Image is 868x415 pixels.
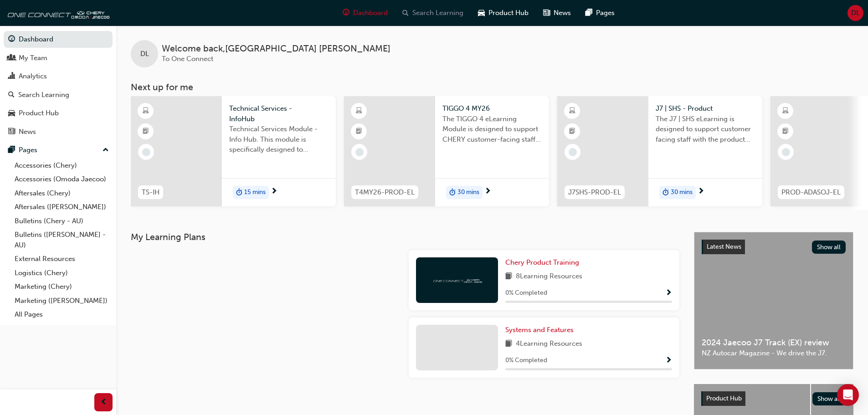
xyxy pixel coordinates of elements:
[557,96,762,206] a: J7SHS-PROD-ELJ7 | SHS - ProductThe J7 | SHS eLearning is designed to support customer facing staf...
[4,142,113,159] button: Pages
[8,109,15,118] span: car-icon
[8,128,15,136] span: news-icon
[449,187,456,199] span: duration-icon
[665,357,672,365] span: Show Progress
[578,4,622,22] a: pages-iconPages
[395,4,471,22] a: search-iconSearch Learning
[162,44,390,54] span: Welcome back , [GEOGRAPHIC_DATA] [PERSON_NAME]
[488,8,529,18] span: Product Hub
[8,36,15,44] span: guage-icon
[586,7,592,19] span: pages-icon
[702,338,846,348] span: 2024 Jaecoo J7 Track (EX) review
[244,187,266,198] span: 15 mins
[162,55,213,63] span: To One Connect
[343,7,349,19] span: guage-icon
[569,126,575,138] span: booktick-icon
[356,105,362,117] span: learningResourceType_ELEARNING-icon
[505,258,579,266] span: Chery Product Training
[782,126,789,138] span: booktick-icon
[5,4,109,22] img: oneconnect
[656,103,755,114] span: J7 | SHS - Product
[516,338,582,350] span: 4 Learning Resources
[142,187,159,198] span: TS-IH
[143,126,149,138] span: booktick-icon
[355,187,415,198] span: T4MY26-PROD-EL
[569,105,575,117] span: learningResourceType_ELEARNING-icon
[851,8,860,18] span: DL
[11,172,113,186] a: Accessories (Omoda Jaecoo)
[694,232,853,369] a: Latest NewsShow all2024 Jaecoo J7 Track (EX) reviewNZ Autocar Magazine - We drive the J7.
[229,124,329,155] span: Technical Services Module - Info Hub. This module is specifically designed to address the require...
[116,82,868,92] h3: Next up for me
[353,8,388,18] span: Dashboard
[847,5,863,21] button: DL
[505,271,512,282] span: book-icon
[100,397,107,408] span: prev-icon
[442,114,542,145] span: The TIGGO 4 eLearning Module is designed to support CHERY customer-facing staff with the product ...
[702,348,846,359] span: NZ Autocar Magazine - We drive the J7.
[11,294,113,308] a: Marketing ([PERSON_NAME])
[11,159,113,173] a: Accessories (Chery)
[516,271,582,282] span: 8 Learning Resources
[665,355,672,366] button: Show Progress
[837,384,859,406] div: Open Intercom Messenger
[18,90,69,100] div: Search Learning
[4,123,113,140] a: News
[4,68,113,85] a: Analytics
[782,105,789,117] span: learningResourceType_ELEARNING-icon
[505,326,574,334] span: Systems and Features
[812,241,846,254] button: Show all
[8,54,15,62] span: people-icon
[271,188,277,196] span: next-icon
[11,252,113,266] a: External Resources
[812,392,847,405] button: Show all
[596,8,615,18] span: Pages
[505,288,547,298] span: 0 % Completed
[484,188,491,196] span: next-icon
[19,145,37,155] div: Pages
[143,105,149,117] span: learningResourceType_ELEARNING-icon
[142,148,150,156] span: learningRecordVerb_NONE-icon
[4,105,113,122] a: Product Hub
[11,186,113,200] a: Aftersales (Chery)
[4,87,113,103] a: Search Learning
[698,188,704,196] span: next-icon
[8,72,15,81] span: chart-icon
[432,276,482,284] img: oneconnect
[782,148,790,156] span: learningRecordVerb_NONE-icon
[671,187,693,198] span: 30 mins
[665,289,672,297] span: Show Progress
[11,266,113,280] a: Logistics (Chery)
[356,126,362,138] span: booktick-icon
[478,7,485,19] span: car-icon
[568,187,621,198] span: J7SHS-PROD-EL
[344,96,549,206] a: T4MY26-PROD-ELTIGGO 4 MY26The TIGGO 4 eLearning Module is designed to support CHERY customer-faci...
[505,257,583,268] a: Chery Product Training
[19,71,47,82] div: Analytics
[663,187,669,199] span: duration-icon
[19,108,59,118] div: Product Hub
[781,187,841,198] span: PROD-ADASOJ-EL
[442,103,542,114] span: TIGGO 4 MY26
[103,144,109,156] span: up-icon
[8,146,15,154] span: pages-icon
[706,395,742,402] span: Product Hub
[140,49,149,59] span: DL
[4,31,113,48] a: Dashboard
[131,96,336,206] a: TS-IHTechnical Services - InfoHubTechnical Services Module - Info Hub. This module is specificall...
[11,200,113,214] a: Aftersales ([PERSON_NAME])
[11,280,113,294] a: Marketing (Chery)
[11,228,113,252] a: Bulletins ([PERSON_NAME] - AU)
[505,338,512,350] span: book-icon
[656,114,755,145] span: The J7 | SHS eLearning is designed to support customer facing staff with the product and sales in...
[236,187,242,199] span: duration-icon
[505,325,577,335] a: Systems and Features
[701,391,846,406] a: Product HubShow all
[665,287,672,299] button: Show Progress
[11,307,113,322] a: All Pages
[702,240,846,254] a: Latest NewsShow all
[11,214,113,228] a: Bulletins (Chery - AU)
[131,232,679,242] h3: My Learning Plans
[569,148,577,156] span: learningRecordVerb_NONE-icon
